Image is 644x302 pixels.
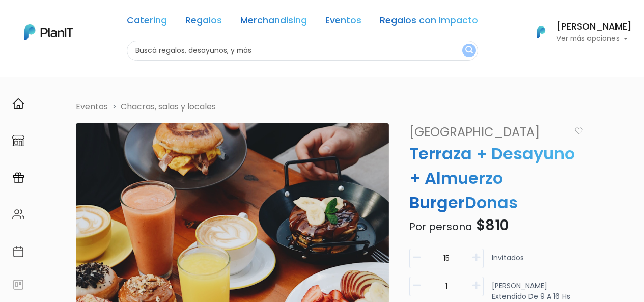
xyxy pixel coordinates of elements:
[476,215,509,235] span: $810
[465,46,473,56] img: search_button-432b6d5273f82d61273b3651a40e1bd1b912527efae98b1b7a1b2c0702e16a8d.svg
[12,134,24,147] img: marketplace-4ceaa7011d94191e9ded77b95e3339b90024bf715f7c57f8cf31f2d8c509eaba.svg
[575,127,583,134] img: heart_icon
[24,24,73,40] img: PlanIt Logo
[409,219,472,234] span: Por persona
[403,123,574,142] a: [GEOGRAPHIC_DATA]
[121,101,216,113] a: Chacras, salas y locales
[556,35,632,42] p: Ver más opciones
[380,16,478,29] a: Regalos con Impacto
[325,16,361,29] a: Eventos
[403,142,589,215] p: Terraza + Desayuno + Almuerzo BurgerDonas
[12,172,24,184] img: campaigns-02234683943229c281be62815700db0a1741e53638e28bf9629b52c665b00959.svg
[127,41,478,61] input: Buscá regalos, desayunos, y más
[12,98,24,110] img: home-e721727adea9d79c4d83392d1f703f7f8bce08238fde08b1acbfd93340b81755.svg
[240,16,307,29] a: Merchandising
[127,16,167,29] a: Catering
[12,279,24,291] img: feedback-78b5a0c8f98aac82b08bfc38622c3050aee476f2c9584af64705fc4e61158814.svg
[492,281,583,302] p: [PERSON_NAME] Extendido de 9 a 16 hs
[556,22,632,32] h6: [PERSON_NAME]
[492,253,524,272] p: Invitados
[524,19,632,45] button: PlanIt Logo [PERSON_NAME] Ver más opciones
[185,16,222,29] a: Regalos
[70,101,628,115] nav: breadcrumb
[12,245,24,258] img: calendar-87d922413cdce8b2cf7b7f5f62616a5cf9e4887200fb71536465627b3292af00.svg
[530,21,552,43] img: PlanIt Logo
[12,208,24,221] img: people-662611757002400ad9ed0e3c099ab2801c6687ba6c219adb57efc949bc21e19d.svg
[76,101,108,113] li: Eventos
